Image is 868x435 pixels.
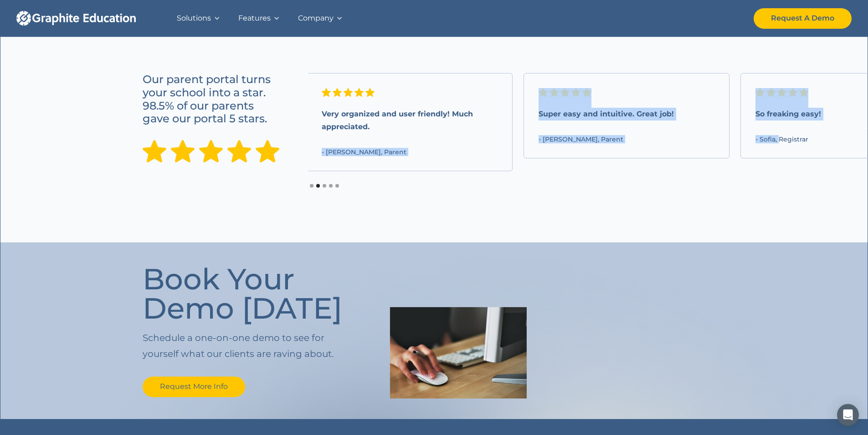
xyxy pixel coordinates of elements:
[310,184,313,188] div: Show slide 1 of 5
[539,88,591,97] img: Five Star
[238,12,271,25] div: Features
[837,404,859,426] div: Open Intercom Messenger
[771,12,834,25] div: Request A Demo
[143,264,361,323] h1: Book Your Demo [DATE]
[298,12,334,25] div: Company
[329,184,333,188] div: Show slide 4 of 5
[322,88,375,97] img: Five Star
[322,110,473,131] strong: Very organized and user friendly! Much appreciated.
[755,88,808,97] img: Five Star
[316,184,320,188] div: Show slide 2 of 5
[143,140,279,162] img: Five Star
[755,110,821,118] strong: So freaking easy!
[322,148,406,156] div: - [PERSON_NAME], Parent
[539,136,623,143] div: - [PERSON_NAME], Parent
[323,184,326,188] div: Show slide 3 of 5
[539,110,674,118] strong: Super easy and intuitive. Great job!
[160,380,228,393] div: Request More Info
[524,73,740,158] div: 3 of 5
[335,184,339,188] div: Show slide 5 of 5
[143,377,245,397] a: Request More Info
[177,12,211,25] div: Solutions
[755,136,808,143] div: - Sofia, Registrar
[754,8,852,29] a: Request A Demo
[143,330,361,362] p: Schedule a one-on-one demo to see for yourself what our clients are raving about.
[307,73,524,171] div: 2 of 5
[143,73,279,126] h3: Our parent portal turns your school into a star. 98.5% of our parents gave our portal 5 stars.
